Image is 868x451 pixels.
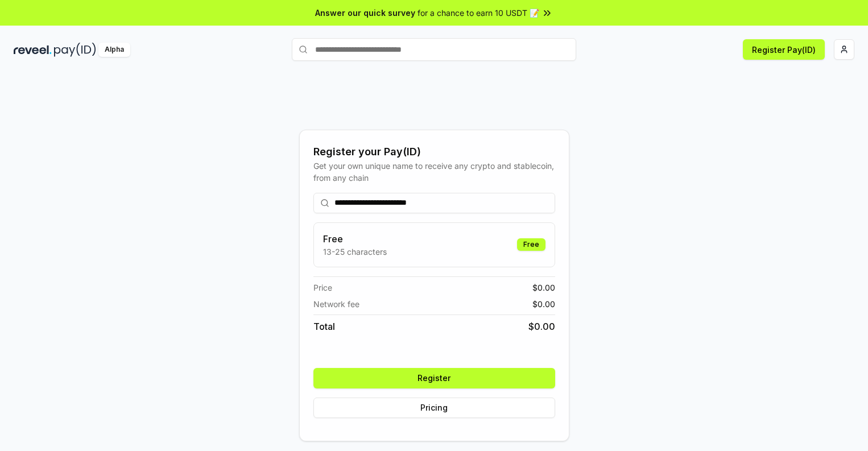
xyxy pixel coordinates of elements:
[313,298,359,310] span: Network fee
[313,144,555,160] div: Register your Pay(ID)
[313,398,555,418] button: Pricing
[743,39,825,60] button: Register Pay(ID)
[528,320,555,333] span: $ 0.00
[313,320,335,333] span: Total
[532,298,555,310] span: $ 0.00
[315,7,415,19] span: Answer our quick survey
[98,43,130,57] div: Alpha
[313,282,332,293] span: Price
[418,7,539,19] span: for a chance to earn 10 USDT 📝
[54,43,96,57] img: pay_id
[323,246,387,258] p: 13-25 characters
[14,43,52,57] img: reveel_dark
[517,238,545,251] div: Free
[532,282,555,293] span: $ 0.00
[313,368,555,388] button: Register
[313,160,555,184] div: Get your own unique name to receive any crypto and stablecoin, from any chain
[323,232,387,246] h3: Free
